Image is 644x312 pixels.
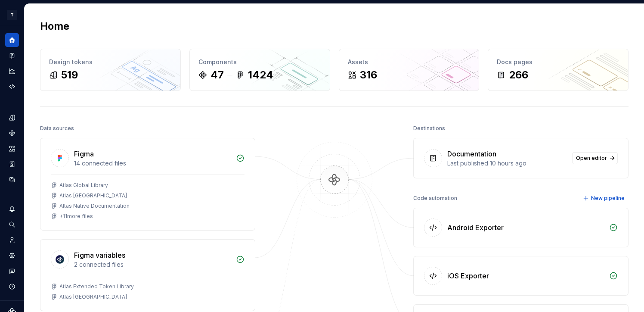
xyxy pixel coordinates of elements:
div: Docs pages [497,58,619,66]
a: Storybook stories [5,157,19,171]
div: Code automation [413,192,457,204]
a: Invite team [5,233,19,247]
a: Assets [5,142,19,156]
div: 519 [61,68,78,82]
div: Atlas [GEOGRAPHIC_DATA] [59,192,127,199]
a: Settings [5,249,19,262]
div: T [7,10,17,20]
a: Documentation [5,49,19,62]
a: Open editor [572,152,618,164]
button: T [2,6,22,24]
a: Components471424 [189,49,330,91]
span: Open editor [576,155,607,162]
a: Assets316 [339,49,480,91]
button: Notifications [5,202,19,216]
span: New pipeline [591,195,625,202]
div: 2 connected files [74,260,231,269]
div: Components [198,58,321,66]
div: Design tokens [49,58,172,66]
div: 316 [360,68,377,82]
div: 1424 [248,68,273,82]
div: Assets [348,58,471,66]
div: Atlas [GEOGRAPHIC_DATA] [59,293,127,300]
a: Code automation [5,80,19,94]
a: Data sources [5,173,19,187]
div: Documentation [447,149,496,159]
a: Analytics [5,64,19,78]
div: Atlas Global Library [59,182,108,189]
a: Docs pages266 [488,49,629,91]
a: Components [5,126,19,140]
div: 14 connected files [74,159,231,168]
a: Figma variables2 connected filesAtlas Extended Token LibraryAtlas [GEOGRAPHIC_DATA] [40,239,255,311]
button: New pipeline [580,192,629,204]
a: Design tokens [5,111,19,125]
a: Figma14 connected filesAtlas Global LibraryAtlas [GEOGRAPHIC_DATA]Altas Native Documentation+11mo... [40,138,255,231]
div: 47 [211,68,224,82]
div: Destinations [413,122,445,134]
div: iOS Exporter [447,271,489,281]
div: Figma variables [74,250,125,260]
div: + 11 more files [59,213,93,220]
a: Design tokens519 [40,49,181,91]
button: Search ⌘K [5,218,19,231]
div: 266 [509,68,528,82]
div: Atlas Extended Token Library [59,283,134,290]
div: Figma [74,149,94,159]
div: Altas Native Documentation [59,203,130,209]
h2: Home [40,19,69,33]
div: Data sources [40,122,74,134]
a: Home [5,33,19,47]
div: Last published 10 hours ago [447,159,567,168]
button: Contact support [5,264,19,278]
div: Android Exporter [447,222,504,233]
